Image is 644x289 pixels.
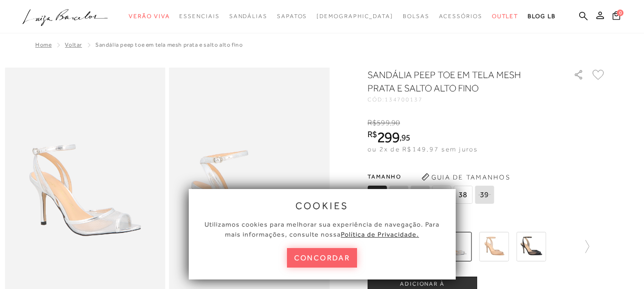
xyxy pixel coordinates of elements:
button: concordar [287,248,358,268]
a: Política de Privacidade. [341,230,419,238]
span: 95 [401,132,410,142]
span: Verão Viva [129,13,170,20]
span: 599 [377,119,389,127]
button: 0 [610,10,623,23]
i: , [390,119,400,127]
span: BLOG LB [528,13,555,20]
a: noSubCategoriesText [317,8,393,25]
i: R$ [368,119,377,127]
button: Guia de Tamanhos [418,169,513,185]
span: Sandálias [229,13,267,20]
span: Tamanho [368,169,496,184]
a: noSubCategoriesText [492,8,519,25]
span: cookies [296,200,349,211]
span: Acessórios [439,13,482,20]
i: , [399,133,410,142]
span: 299 [377,129,399,146]
span: Bolsas [403,13,429,20]
a: noSubCategoriesText [179,8,219,25]
span: [DEMOGRAPHIC_DATA] [317,13,393,20]
i: R$ [368,130,377,139]
span: Outlet [492,13,519,20]
span: SANDÁLIA PEEP TOE EM TELA MESH PRATA E SALTO ALTO FINO [95,41,243,48]
a: noSubCategoriesText [439,8,482,25]
a: noSubCategoriesText [229,8,267,25]
img: SANDÁLIA SALTO ALTO PEEP TOE MESH BEGE [479,232,509,261]
a: noSubCategoriesText [403,8,429,25]
span: ou 2x de R$149,97 sem juros [368,145,478,153]
a: noSubCategoriesText [277,8,307,25]
a: Voltar [65,41,82,48]
span: 39 [475,186,494,204]
a: Home [35,41,51,48]
a: BLOG LB [528,8,555,25]
div: CÓD: [368,97,558,102]
span: 90 [391,119,400,127]
a: noSubCategoriesText [129,8,170,25]
span: Sapatos [277,13,307,20]
img: SANDÁLIA SALTO ALTO PEEP TOE MESH PRETO [516,232,546,261]
span: 0 [617,10,624,16]
h1: SANDÁLIA PEEP TOE EM TELA MESH PRATA E SALTO ALTO FINO [368,68,546,95]
span: Mais cores [368,221,606,227]
span: 134700137 [385,96,423,103]
span: Essenciais [179,13,219,20]
span: Utilizamos cookies para melhorar sua experiência de navegação. Para mais informações, consulte nossa [204,220,440,238]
